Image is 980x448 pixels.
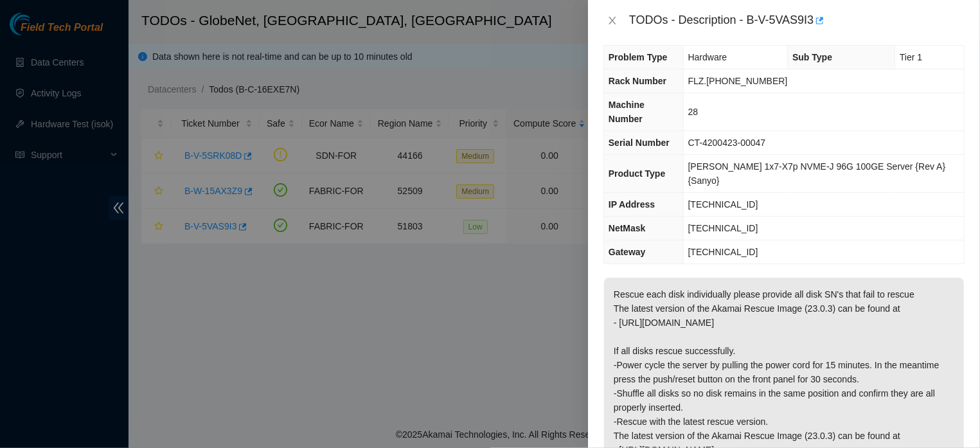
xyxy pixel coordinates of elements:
span: FLZ.[PHONE_NUMBER] [688,76,788,86]
span: Machine Number [609,100,645,124]
span: CT-4200423-00047 [688,138,766,148]
span: [TECHNICAL_ID] [688,199,758,210]
span: [TECHNICAL_ID] [688,223,758,233]
span: IP Address [609,199,655,210]
div: TODOs - Description - B-V-5VAS9I3 [629,10,965,31]
span: [PERSON_NAME] 1x7-X7p NVME-J 96G 100GE Server {Rev A}{Sanyo} [688,161,946,186]
span: [TECHNICAL_ID] [688,247,758,257]
span: close [607,15,618,26]
button: Close [603,15,621,27]
span: Rack Number [609,76,666,86]
span: NetMask [609,223,646,233]
span: Problem Type [609,52,668,62]
span: Serial Number [609,138,670,148]
span: Hardware [688,52,727,62]
span: Product Type [609,168,665,179]
span: Tier 1 [900,52,922,62]
span: Sub Type [792,52,832,62]
span: Gateway [609,247,646,257]
span: 28 [688,107,699,117]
